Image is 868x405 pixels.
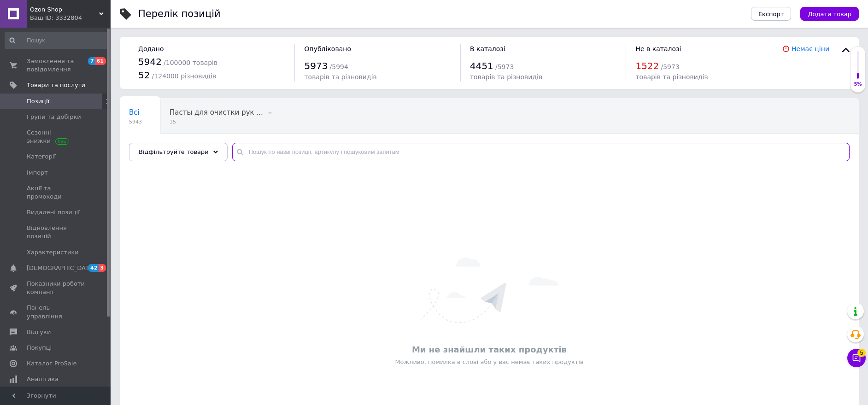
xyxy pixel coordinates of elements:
[27,359,76,368] span: Каталог ProSale
[27,248,79,257] span: Характеристики
[470,60,493,71] span: 4451
[129,143,226,152] span: Моющее для санузла и с...
[304,45,351,53] span: Опубліковано
[30,6,99,14] span: Ozon Shop
[27,328,51,336] span: Відгуки
[27,184,85,201] span: Акції та промокоди
[138,70,150,81] span: 52
[470,73,542,81] span: товарів та різновидів
[304,73,376,81] span: товарів та різновидів
[124,358,854,366] div: Можливо, помилка в слові або у вас немає таких продуктів
[661,63,679,70] span: / 5973
[30,14,111,22] div: Ваш ID: 3332804
[138,9,221,19] div: Перелік позицій
[758,11,784,18] span: Експорт
[635,73,708,81] span: товарів та різновидів
[27,169,48,177] span: Імпорт
[138,56,162,67] span: 5942
[304,60,328,71] span: 5973
[120,134,245,169] div: Моющее для санузла и сантехники
[27,304,85,320] span: Панель управління
[27,208,80,217] span: Видалені позиції
[5,32,109,49] input: Пошук
[95,57,106,65] span: 61
[800,7,859,21] button: Додати товар
[808,11,851,18] span: Додати товар
[99,264,106,272] span: 3
[152,72,217,80] span: / 124000 різновидів
[160,99,282,134] div: Пасты для очистки рук и защитные крема
[232,143,850,161] input: Пошук по назві позиції, артикулу і пошуковим запитам
[129,118,142,125] span: 5943
[124,344,854,355] div: Ми не знайшли таких продуктів
[139,148,209,155] span: Відфільтруйте товари
[88,57,95,65] span: 7
[27,375,59,383] span: Аналітика
[27,129,85,145] span: Сезонні знижки
[27,113,81,121] span: Групи та добірки
[27,280,85,296] span: Показники роботи компанії
[635,45,681,53] span: Не в каталозі
[27,153,56,161] span: Категорії
[129,108,140,117] span: Всі
[635,60,659,71] span: 1522
[27,81,85,89] span: Товари та послуги
[751,7,792,21] button: Експорт
[27,57,85,74] span: Замовлення та повідомлення
[170,118,263,125] span: 15
[138,45,164,53] span: Додано
[27,344,52,352] span: Покупці
[27,97,49,106] span: Позиції
[470,45,505,53] span: В каталозі
[88,264,99,272] span: 42
[857,348,866,357] span: 5
[847,349,866,367] button: Чат з покупцем5
[850,81,865,88] div: 5%
[27,264,95,272] span: [DEMOGRAPHIC_DATA]
[421,258,558,323] img: Нічого не знайдено
[170,108,263,117] span: Пасты для очистки рук ...
[495,63,514,70] span: / 5973
[164,59,217,66] span: / 100000 товарів
[330,63,348,70] span: / 5994
[792,45,829,53] a: Немає ціни
[27,224,85,241] span: Відновлення позицій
